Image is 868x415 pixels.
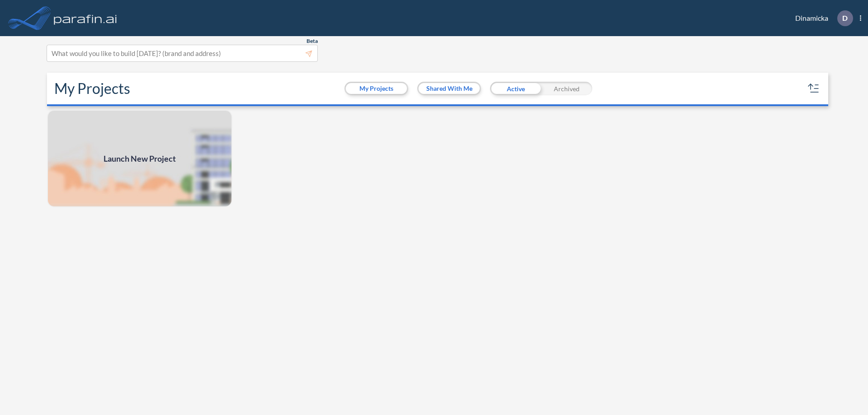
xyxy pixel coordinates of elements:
[419,83,480,94] button: Shared With Me
[54,80,130,97] h2: My Projects
[490,82,541,95] div: Active
[541,82,592,95] div: Archived
[346,83,407,94] button: My Projects
[52,9,119,27] img: logo
[47,110,232,207] img: add
[47,110,232,207] a: Launch New Project
[807,81,821,96] button: sort
[842,14,848,22] p: D
[307,37,318,45] span: Beta
[104,153,176,165] span: Launch New Project
[782,10,861,26] div: Dinamicka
